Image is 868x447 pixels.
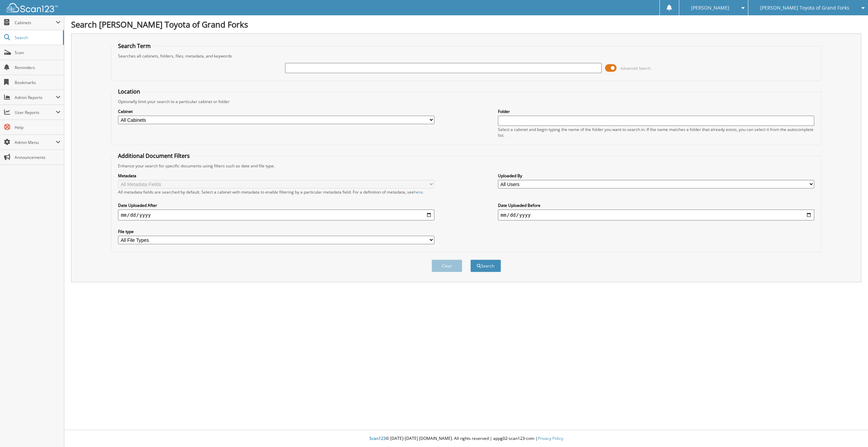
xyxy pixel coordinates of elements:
span: Cabinets [15,20,56,26]
span: Reminders [15,65,61,70]
h1: Search [PERSON_NAME] Toyota of Grand Forks [71,19,861,30]
span: Bookmarks [15,80,61,85]
button: Clear [432,260,462,272]
span: Admin Menu [15,139,56,145]
span: Announcements [15,154,61,160]
span: Help [15,125,61,130]
legend: Search Term [115,42,154,50]
legend: Location [115,88,144,95]
label: Date Uploaded After [118,202,434,208]
span: Scan123 [369,435,386,441]
img: scan123-logo-white.svg [7,3,58,12]
legend: Additional Document Filters [115,152,193,160]
span: [PERSON_NAME] [691,6,729,10]
span: Search [15,35,60,40]
input: start [118,210,434,220]
div: All metadata fields are searched by default. Select a cabinet with metadata to enable filtering b... [118,189,434,195]
label: Metadata [118,173,434,179]
span: Scan [15,50,61,55]
div: Searches all cabinets, folders, files, metadata, and keywords [115,53,818,59]
div: Select a cabinet and begin typing the name of the folder you want to search in. If the name match... [498,127,814,138]
span: [PERSON_NAME] Toyota of Grand Forks [760,6,849,10]
button: Search [470,260,501,272]
span: User Reports [15,110,56,115]
div: Optionally limit your search to a particular cabinet or folder [115,99,818,104]
label: Folder [498,109,814,114]
input: end [498,210,814,220]
a: Privacy Policy [538,435,563,441]
label: File type [118,229,434,234]
label: Cabinet [118,109,434,114]
div: © [DATE]-[DATE] [DOMAIN_NAME]. All rights reserved | appg02-scan123-com | [64,430,868,447]
span: Advanced Search [620,66,651,71]
a: here [414,189,423,195]
span: Admin Reports [15,95,56,100]
label: Date Uploaded Before [498,202,814,208]
div: Enhance your search for specific documents using filters such as date and file type. [115,163,818,169]
label: Uploaded By [498,173,814,179]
